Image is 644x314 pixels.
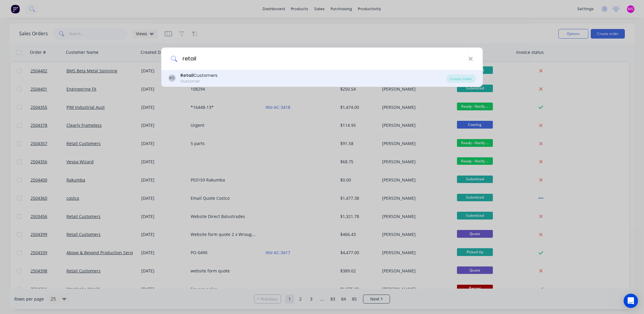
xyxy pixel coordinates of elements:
b: Retail [180,72,194,78]
div: Open Intercom Messenger [624,294,638,308]
div: Create order [446,74,476,83]
input: Enter a customer name to create a new order... [177,48,468,70]
div: RC [168,74,176,82]
div: Customer [180,79,218,84]
div: Customers [180,72,218,79]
